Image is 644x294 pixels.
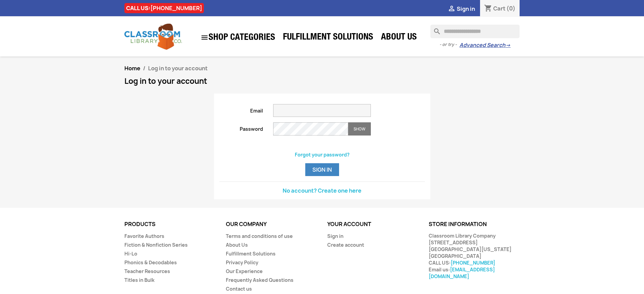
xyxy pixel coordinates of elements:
i: search [430,25,438,33]
span: → [505,42,510,49]
i:  [200,33,209,42]
a: [EMAIL_ADDRESS][DOMAIN_NAME] [429,266,495,279]
input: Password input [273,122,348,136]
span: (0) [506,5,516,12]
a: Hi-Lo [124,250,137,257]
label: Password [214,122,268,132]
a: [PHONE_NUMBER] [451,260,495,266]
span: Log in to your account [148,65,208,72]
img: Classroom Library Company [124,24,182,50]
a: About Us [226,242,248,248]
a: Advanced Search→ [459,42,510,49]
a: Our Experience [226,268,263,274]
a: Sign in [327,233,343,239]
a: Terms and conditions of use [226,233,293,239]
a: Fulfillment Solutions [226,250,276,257]
div: CALL US: [124,3,204,13]
a: Favorite Authors [124,233,164,239]
label: Email [214,104,268,114]
a: Forgot your password? [295,151,350,158]
a: No account? Create one here [283,187,361,194]
span: Cart [493,5,505,12]
button: Sign in [305,163,339,176]
a: Phonics & Decodables [124,259,177,266]
p: Products [124,221,216,227]
a: Contact us [226,286,252,292]
span: - or try - [439,41,459,48]
a: Your account [327,220,371,228]
a: Fulfillment Solutions [280,31,377,45]
div: Classroom Library Company [STREET_ADDRESS] [GEOGRAPHIC_DATA][US_STATE] [GEOGRAPHIC_DATA] CALL US:... [429,232,520,280]
a:  Sign in [448,5,475,13]
p: Our company [226,221,317,227]
a: Frequently Asked Questions [226,277,293,283]
a: Home [124,65,140,72]
button: Show [348,122,371,136]
input: Search [430,25,520,38]
span: Sign in [457,5,475,13]
a: Privacy Policy [226,259,258,266]
a: Create account [327,242,364,248]
i:  [448,5,456,13]
a: SHOP CATEGORIES [197,30,279,45]
i: shopping_cart [484,5,492,13]
a: Titles in Bulk [124,277,154,283]
h1: Log in to your account [124,77,520,85]
p: Store information [429,221,520,227]
a: About Us [378,31,420,45]
a: [PHONE_NUMBER] [150,4,202,12]
a: Teacher Resources [124,268,170,274]
a: Fiction & Nonfiction Series [124,242,188,248]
